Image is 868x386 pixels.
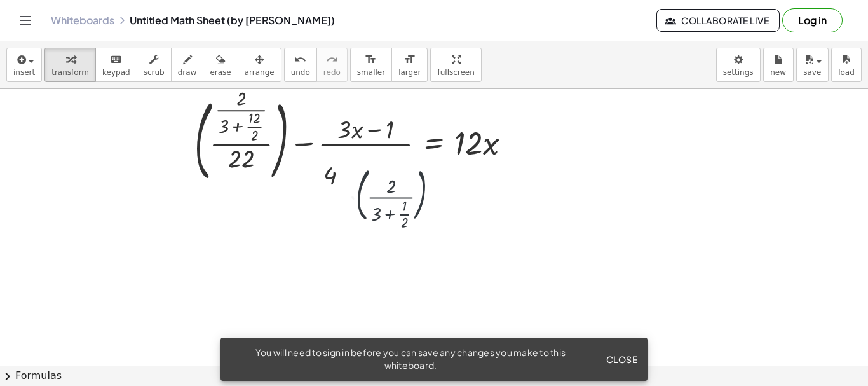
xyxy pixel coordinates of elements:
[13,68,35,77] span: insert
[606,354,637,365] span: Close
[403,52,416,67] i: format_size
[245,68,275,77] span: arrange
[782,8,843,32] button: Log in
[803,68,821,77] span: save
[238,48,281,82] button: arrange
[391,48,428,82] button: format_sizelarger
[102,68,130,77] span: keypad
[667,15,769,26] span: Collaborate Live
[6,48,42,82] button: insert
[831,48,862,82] button: load
[291,68,310,77] span: undo
[350,48,392,82] button: format_sizesmaller
[51,68,89,77] span: transform
[763,48,794,82] button: new
[770,68,786,77] span: new
[51,14,114,27] a: Whiteboards
[796,48,829,82] button: save
[178,68,197,77] span: draw
[15,10,36,31] button: Toggle navigation
[838,68,855,77] span: load
[323,68,341,77] span: redo
[294,52,306,67] i: undo
[437,68,474,77] span: fullscreen
[284,48,317,82] button: undoundo
[326,52,338,67] i: redo
[357,68,385,77] span: smaller
[723,68,754,77] span: settings
[137,48,172,82] button: scrub
[316,48,348,82] button: redoredo
[144,68,165,77] span: scrub
[430,48,481,82] button: fullscreen
[210,68,231,77] span: erase
[44,48,96,82] button: transform
[110,52,122,67] i: keyboard
[203,48,238,82] button: erase
[95,48,137,82] button: keyboardkeypad
[231,347,590,372] div: You will need to sign in before you can save any changes you make to this whiteboard.
[716,48,761,82] button: settings
[365,52,377,67] i: format_size
[171,48,204,82] button: draw
[656,9,780,32] button: Collaborate Live
[398,68,421,77] span: larger
[600,348,642,371] button: Close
